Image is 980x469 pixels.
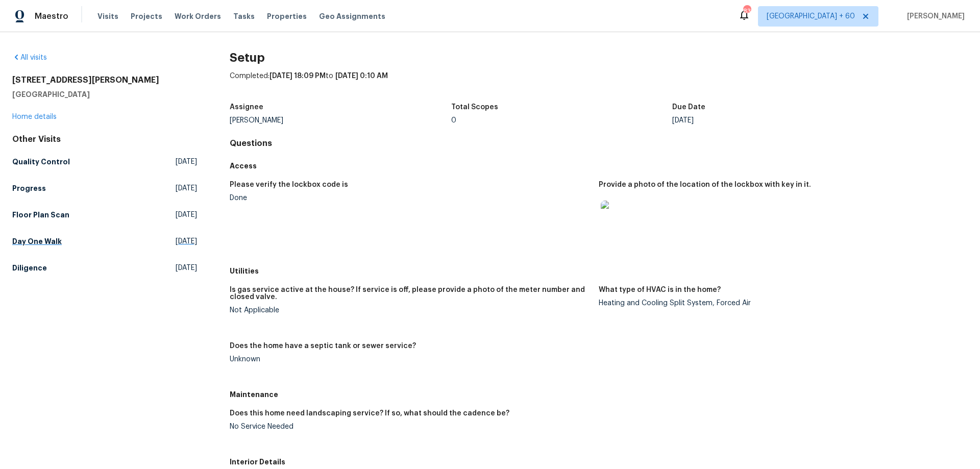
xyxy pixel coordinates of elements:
span: [DATE] [176,236,197,246]
h5: Provide a photo of the location of the lockbox with key in it. [599,181,811,188]
span: Work Orders [175,11,221,21]
span: Visits [97,11,118,21]
div: [PERSON_NAME] [230,117,451,124]
span: Properties [267,11,307,21]
h5: Due Date [672,104,705,111]
h5: Floor Plan Scan [12,210,69,220]
span: Tasks [233,13,255,20]
div: 832 [743,6,750,16]
h2: [STREET_ADDRESS][PERSON_NAME] [12,75,197,85]
span: [DATE] 0:10 AM [335,72,388,80]
h5: Day One Walk [12,236,62,246]
h5: [GEOGRAPHIC_DATA] [12,89,197,100]
span: [GEOGRAPHIC_DATA] + 60 [767,11,855,21]
div: [DATE] [672,117,894,124]
div: Heating and Cooling Split System, Forced Air [599,300,960,307]
h5: Does this home need landscaping service? If so, what should the cadence be? [230,410,509,417]
h5: Total Scopes [451,104,498,111]
h5: Assignee [230,104,263,111]
span: [DATE] [176,263,197,273]
div: Done [230,194,591,202]
span: [DATE] [176,183,197,193]
div: Other Visits [12,134,197,144]
a: Progress[DATE] [12,179,197,198]
h5: Quality Control [12,157,70,167]
span: [PERSON_NAME] [903,11,965,21]
h2: Setup [230,53,968,63]
div: Unknown [230,356,591,363]
h5: Interior Details [230,457,968,467]
div: Not Applicable [230,307,591,314]
h5: Diligence [12,263,47,273]
span: [DATE] 18:09 PM [269,72,326,80]
a: Floor Plan Scan[DATE] [12,206,197,224]
div: 0 [451,117,673,124]
span: [DATE] [176,210,197,220]
a: Diligence[DATE] [12,259,197,277]
h5: Access [230,161,968,171]
a: Home details [12,113,57,120]
div: Completed: to [230,71,968,97]
a: Day One Walk[DATE] [12,232,197,251]
h4: Questions [230,138,968,149]
h5: Maintenance [230,389,968,400]
h5: Please verify the lockbox code is [230,181,348,188]
a: Quality Control[DATE] [12,153,197,171]
div: No Service Needed [230,423,591,430]
span: Projects [131,11,162,21]
span: [DATE] [176,157,197,167]
h5: What type of HVAC is in the home? [599,286,721,293]
a: All visits [12,54,47,61]
span: Geo Assignments [319,11,385,21]
h5: Is gas service active at the house? If service is off, please provide a photo of the meter number... [230,286,591,301]
h5: Progress [12,183,46,193]
h5: Does the home have a septic tank or sewer service? [230,342,416,350]
h5: Utilities [230,266,968,276]
span: Maestro [35,11,68,21]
